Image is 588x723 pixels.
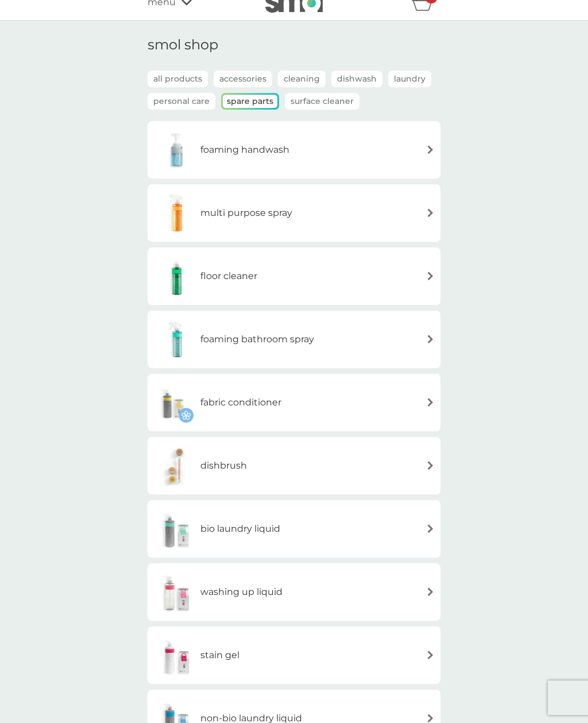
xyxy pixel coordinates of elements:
[148,93,215,110] button: Personal Care
[426,714,435,722] img: arrow right
[148,37,440,53] h1: smol shop
[223,95,277,108] button: Spare Parts
[200,206,292,221] h6: multi purpose spray
[153,446,200,486] img: dishbrush
[153,193,200,233] img: multi purpose spray
[426,145,435,154] img: arrow right
[426,461,435,470] img: arrow right
[153,130,200,170] img: foaming handwash
[153,256,200,296] img: floor cleaner
[200,142,289,157] h6: foaming handwash
[278,71,326,87] button: Cleaning
[285,93,359,110] button: Surface Cleaner
[426,272,435,280] img: arrow right
[200,269,257,284] h6: floor cleaner
[426,524,435,533] img: arrow right
[200,585,283,600] h6: washing up liquid
[426,208,435,217] img: arrow right
[148,71,208,87] button: all products
[153,382,194,423] img: fabric conditioner
[200,395,281,410] h6: fabric conditioner
[153,319,200,359] img: foaming bathroom spray
[200,332,314,347] h6: foaming bathroom spray
[214,71,272,87] button: Accessories
[426,587,435,596] img: arrow right
[200,458,247,473] h6: dishbrush
[200,648,239,663] h6: stain gel
[200,521,280,536] h6: bio laundry liquid
[153,572,200,612] img: washing up liquid
[153,509,200,549] img: bio laundry liquid
[426,398,435,407] img: arrow right
[153,635,200,675] img: stain gel
[426,651,435,659] img: arrow right
[331,71,382,87] button: Dishwash
[388,71,431,87] button: Laundry
[426,335,435,343] img: arrow right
